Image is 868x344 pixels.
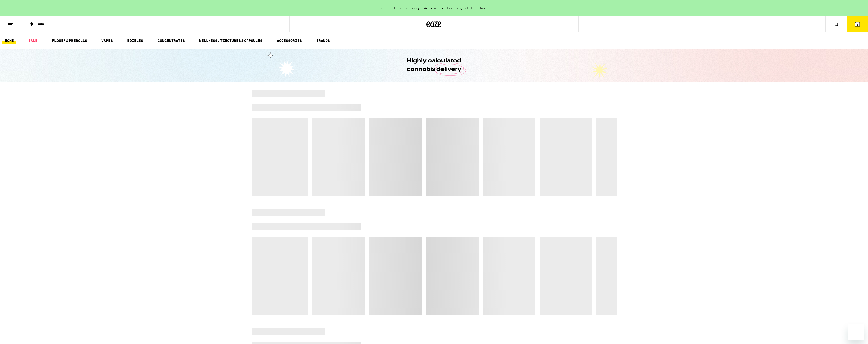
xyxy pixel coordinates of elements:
iframe: Button to launch messaging window [848,324,864,340]
a: SALE [26,38,40,44]
a: FLOWER & PREROLLS [49,38,90,44]
a: HOME [2,38,16,44]
span: 1 [857,23,858,26]
h1: Highly calculated cannabis delivery [392,57,476,74]
a: WELLNESS, TINCTURES & CAPSULES [197,38,265,44]
a: VAPES [99,38,115,44]
a: ACCESSORIES [274,38,304,44]
button: 1 [847,16,868,32]
a: EDIBLES [125,38,146,44]
a: BRANDS [314,38,333,44]
a: CONCENTRATES [155,38,188,44]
